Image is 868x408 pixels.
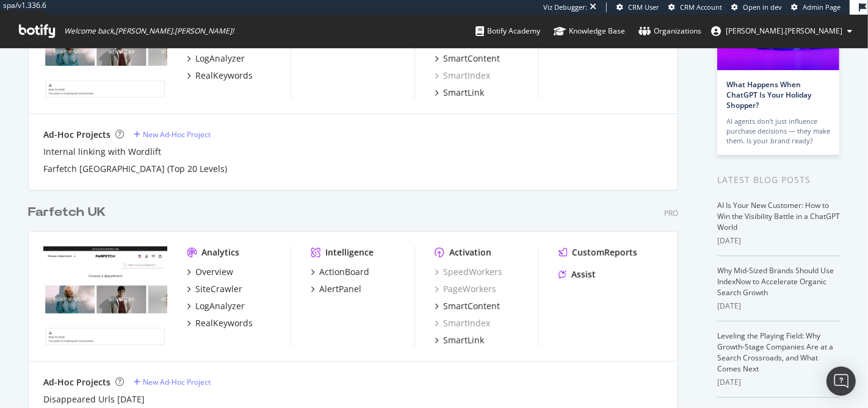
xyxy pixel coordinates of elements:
a: SiteCrawler [187,283,242,295]
div: LogAnalyzer [195,300,245,312]
a: Disappeared Urls [DATE] [43,393,145,406]
span: Open in dev [743,2,782,12]
a: Knowledge Base [554,15,625,48]
a: Assist [559,268,596,281]
a: Why Mid-Sized Brands Should Use IndexNow to Accelerate Organic Search Growth [717,265,834,298]
div: SiteCrawler [195,283,242,295]
div: SmartLink [443,334,484,346]
div: New Ad-Hoc Project [143,129,211,140]
a: AI Is Your New Customer: How to Win the Visibility Battle in a ChatGPT World [717,200,840,232]
div: Analytics [201,246,239,259]
a: Organizations [638,15,701,48]
a: New Ad-Hoc Project [134,377,211,387]
div: Botify Academy [476,25,540,37]
div: CustomReports [572,246,637,259]
div: Farfetch UK [28,204,106,221]
a: SmartIndex [435,317,490,329]
a: LogAnalyzer [187,52,245,65]
a: CRM User [617,2,659,12]
a: Farfetch UK [28,204,110,221]
div: Organizations [638,25,701,37]
span: CRM User [628,2,659,12]
a: SmartIndex [435,70,490,82]
a: Botify Academy [476,15,540,48]
div: Latest Blog Posts [717,173,840,187]
div: Pro [664,208,678,218]
a: RealKeywords [187,70,253,82]
a: CRM Account [668,2,722,12]
a: Open in dev [731,2,782,12]
div: Open Intercom Messenger [826,367,856,396]
a: SmartContent [435,300,500,312]
a: Leveling the Playing Field: Why Growth-Stage Companies Are at a Search Crossroads, and What Comes... [717,331,833,374]
a: SpeedWorkers [435,266,502,278]
a: New Ad-Hoc Project [134,129,211,140]
span: alex.johnson [726,26,842,36]
a: CustomReports [559,246,637,259]
span: CRM Account [680,2,722,12]
div: Overview [195,266,233,278]
button: [PERSON_NAME].[PERSON_NAME] [701,21,862,41]
div: Assist [571,268,596,281]
a: Farfetch [GEOGRAPHIC_DATA] (Top 20 Levels) [43,163,227,175]
div: Ad-Hoc Projects [43,129,110,141]
div: Ad-Hoc Projects [43,376,110,388]
a: RealKeywords [187,317,253,329]
a: SmartLink [435,87,484,99]
div: RealKeywords [195,70,253,82]
div: LogAnalyzer [195,52,245,65]
div: AI agents don’t just influence purchase decisions — they make them. Is your brand ready? [726,116,830,146]
div: SmartContent [443,300,500,312]
span: Welcome back, [PERSON_NAME].[PERSON_NAME] ! [64,26,234,36]
a: ActionBoard [311,266,369,278]
span: Admin Page [803,2,841,12]
div: Activation [449,246,491,259]
div: RealKeywords [195,317,253,329]
div: Viz Debugger: [543,2,587,12]
a: Overview [187,266,233,278]
div: ActionBoard [319,266,369,278]
img: www.farfetch.com/uk [43,246,167,345]
a: What Happens When ChatGPT Is Your Holiday Shopper? [726,79,811,110]
div: SmartLink [443,87,484,99]
div: AlertPanel [319,283,361,295]
a: SmartContent [435,52,500,65]
a: LogAnalyzer [187,300,245,312]
a: Internal linking with Wordlift [43,146,161,158]
div: SmartContent [443,52,500,65]
div: [DATE] [717,377,840,388]
div: [DATE] [717,301,840,312]
div: New Ad-Hoc Project [143,377,211,387]
a: AlertPanel [311,283,361,295]
a: Admin Page [791,2,841,12]
a: PageWorkers [435,283,496,295]
div: Intelligence [325,246,374,259]
div: [DATE] [717,235,840,246]
a: SmartLink [435,334,484,346]
div: Knowledge Base [554,25,625,37]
